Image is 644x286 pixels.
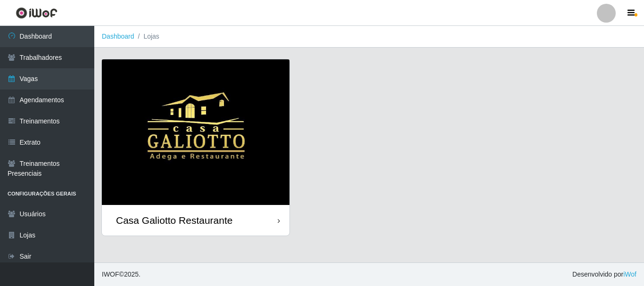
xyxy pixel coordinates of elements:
img: cardImg [102,59,289,205]
li: Lojas [134,32,159,41]
img: CoreUI Logo [16,7,58,19]
div: Casa Galiotto Restaurante [116,214,232,226]
a: Casa Galiotto Restaurante [102,59,289,236]
a: Dashboard [102,33,134,40]
a: iWof [623,270,636,278]
nav: breadcrumb [94,26,644,48]
span: Desenvolvido por [572,270,636,279]
span: IWOF [102,270,119,278]
span: © 2025 . [102,270,140,279]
